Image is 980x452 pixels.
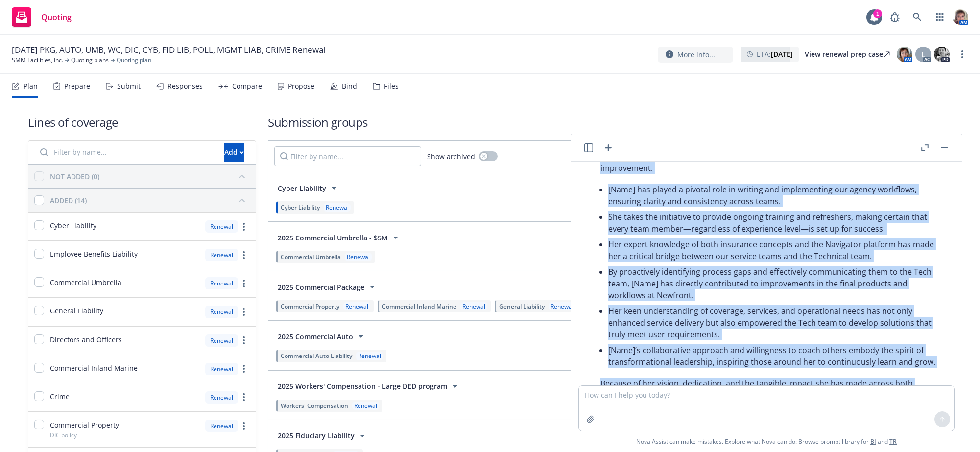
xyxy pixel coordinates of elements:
a: more [238,278,250,289]
div: View renewal prep case [805,47,890,62]
a: Report a Bug [885,7,905,27]
span: Quoting plan [117,56,151,65]
button: 2025 Commercial Package [274,277,382,297]
div: Propose [288,82,314,90]
button: More info... [658,47,733,63]
img: photo [934,47,950,62]
div: Bind [342,82,357,90]
div: Renewal [205,391,238,404]
span: DIC policy [50,431,77,439]
div: Renewal [345,253,372,261]
input: Filter by name... [34,143,218,162]
div: Renewal [205,277,238,289]
a: more [238,221,250,233]
a: more [238,306,250,318]
span: ETA : [757,49,793,59]
span: Nova Assist can make mistakes. Explore what Nova can do: Browse prompt library for and [636,431,897,452]
div: Renewal [205,249,238,261]
p: Because of her vision, dedication, and the tangible impact she has made across both operational a... [600,378,940,413]
li: [Name] has played a pivotal role in writing and implementing our agency workflows, ensuring clari... [608,182,940,209]
span: Employee Benefits Liability [50,249,138,259]
button: 2025 Commercial Auto [274,327,370,346]
span: [DATE] PKG, AUTO, UMB, WC, DIC, CYB, FID LIB, POLL, MGMT LIAB, CRIME Renewal [12,44,325,56]
span: 2025 Commercial Package [278,282,364,292]
img: photo [897,47,912,62]
span: 2025 Commercial Umbrella - $5M [278,233,388,243]
span: Cyber Liability [278,183,326,193]
a: more [956,48,968,60]
div: Plan [24,82,38,90]
a: View renewal prep case [805,47,890,62]
span: General Liability [50,306,103,316]
h1: Submission groups [268,114,953,130]
button: Add [224,143,244,162]
div: Prepare [64,82,90,90]
img: photo [953,9,968,25]
a: more [238,249,250,261]
div: Responses [167,82,203,90]
a: more [238,334,250,346]
span: 2025 Fiduciary Liability [278,430,355,441]
a: Quoting [8,3,75,31]
li: Her expert knowledge of both insurance concepts and the Navigator platform has made her a critica... [608,237,940,264]
span: Workers' Compensation [281,402,348,410]
strong: [DATE] [771,49,793,59]
span: Commercial Inland Marine [50,363,138,373]
span: Commercial Property [281,302,339,310]
a: more [238,363,250,375]
div: Renewal [205,306,238,318]
div: NOT ADDED (0) [50,171,99,182]
span: Cyber Liability [50,220,96,231]
span: Commercial Umbrella [281,253,341,261]
div: Renewal [352,402,379,410]
a: more [238,391,250,403]
span: Commercial Inland Marine [382,302,456,310]
div: Submit [117,82,141,90]
span: More info... [677,49,715,60]
input: Filter by name... [274,146,421,166]
div: Renewal [324,203,351,212]
span: L [921,49,925,60]
button: 2025 Commercial Umbrella - $5M [274,228,405,247]
div: Renewal [460,302,487,310]
span: Commercial Property [50,420,119,430]
div: Renewal [205,420,238,432]
span: Crime [50,391,70,402]
a: BI [870,437,876,446]
span: Cyber Liability [281,203,320,212]
li: Her keen understanding of coverage, services, and operational needs has not only enhanced service... [608,303,940,342]
div: 1 [873,9,882,18]
div: Renewal [356,352,383,360]
button: 2025 Workers' Compensation - Large DED program [274,377,464,396]
a: SMM Facilities, Inc. [12,56,63,65]
div: Add [224,143,244,162]
span: 2025 Commercial Auto [278,332,353,342]
a: TR [889,437,897,446]
span: Quoting [41,13,72,21]
div: Renewal [343,302,370,310]
button: 2025 Fiduciary Liability [274,426,372,446]
div: ADDED (14) [50,195,87,206]
a: more [238,420,250,432]
span: Directors and Officers [50,334,122,345]
button: Cyber Liability [274,178,343,198]
span: Commercial Auto Liability [281,352,352,360]
button: ADDED (14) [50,192,250,208]
div: Renewal [205,334,238,347]
a: Switch app [930,7,950,27]
div: Compare [232,82,262,90]
span: Commercial Umbrella [50,277,121,287]
span: General Liability [499,302,545,310]
div: Renewal [205,363,238,375]
li: She takes the initiative to provide ongoing training and refreshers, making certain that every te... [608,209,940,237]
div: Renewal [549,302,575,310]
a: Quoting plans [71,56,109,65]
span: 2025 Workers' Compensation - Large DED program [278,381,447,391]
a: Search [908,7,927,27]
h1: Lines of coverage [28,114,256,130]
button: NOT ADDED (0) [50,168,250,184]
li: By proactively identifying process gaps and effectively communicating them to the Tech team, [Nam... [608,264,940,303]
div: Renewal [205,220,238,233]
li: [Name]’s collaborative approach and willingness to coach others embody the spirit of transformati... [608,342,940,370]
div: Files [384,82,399,90]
